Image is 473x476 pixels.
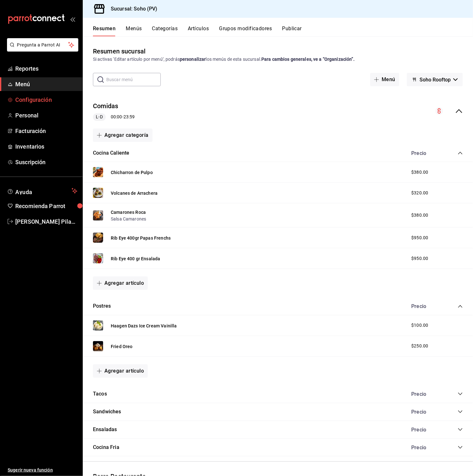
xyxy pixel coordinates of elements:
[15,127,77,135] span: Facturación
[420,77,451,83] span: Soho Rooftop
[15,202,77,210] span: Recomienda Parrot
[7,38,78,52] button: Pregunta a Parrot AI
[15,142,77,151] span: Inventarios
[458,427,463,432] button: collapse-category-row
[219,25,272,36] button: Grupos modificadores
[111,216,146,222] button: Salsa Camarones
[458,409,463,414] button: collapse-category-row
[106,73,161,86] input: Buscar menú
[93,253,103,263] img: Preview
[93,210,103,220] img: Preview
[93,341,103,351] img: Preview
[458,391,463,396] button: collapse-category-row
[411,212,428,219] span: $380.00
[93,426,117,433] button: Ensaladas
[15,95,77,104] span: Configuración
[111,255,160,262] button: Rib Eye 400 gr Ensalada
[111,235,171,241] button: Rib Eye 400gr Papas Frenchs
[188,25,209,36] button: Artículos
[17,42,68,48] span: Pregunta a Parrot AI
[15,187,69,195] span: Ayuda
[411,322,428,329] span: $100.00
[15,80,77,88] span: Menú
[411,255,428,262] span: $950.00
[8,467,77,473] span: Sugerir nueva función
[111,323,177,329] button: Haagen Dazs Ice Cream Vainilla
[93,114,105,120] span: L-D
[405,391,446,397] div: Precio
[15,111,77,120] span: Personal
[93,364,148,378] button: Agregar artículo
[458,445,463,450] button: collapse-category-row
[15,217,77,226] span: [PERSON_NAME] Pilas [PERSON_NAME]
[93,233,103,243] img: Preview
[111,169,153,176] button: Chicharron de Pulpo
[93,167,103,177] img: Preview
[93,444,119,451] button: Cocina Fria
[411,234,428,241] span: $950.00
[407,73,463,86] button: Soho Rooftop
[93,56,463,63] div: Si activas ‘Editar artículo por menú’, podrás los menús de esta sucursal.
[111,190,158,196] button: Volcanes de Arrachera
[126,25,142,36] button: Menús
[405,444,446,451] div: Precio
[93,113,135,121] div: 00:00 - 23:59
[93,25,473,36] div: navigation tabs
[411,343,428,349] span: $250.00
[405,427,446,433] div: Precio
[458,304,463,309] button: collapse-category-row
[93,25,116,36] button: Resumen
[152,25,178,36] button: Categorías
[15,158,77,166] span: Suscripción
[405,409,446,415] div: Precio
[93,188,103,198] img: Preview
[93,150,130,157] button: Cocina Caliente
[111,343,133,350] button: Fried Oreo
[282,25,302,36] button: Publicar
[106,5,158,13] h3: Sucursal: Soho (PV)
[93,276,148,290] button: Agregar artículo
[93,303,111,310] button: Postres
[405,303,446,309] div: Precio
[411,190,428,196] span: $320.00
[83,96,473,126] div: collapse-menu-row
[15,64,77,73] span: Reportes
[93,46,145,56] div: Resumen sucursal
[93,101,118,111] button: Comidas
[93,390,107,398] button: Tacos
[261,57,355,62] strong: Para cambios generales, ve a “Organización”.
[93,320,103,331] img: Preview
[93,129,152,142] button: Agregar categoría
[111,209,146,215] button: Camarones Roca
[70,17,75,22] button: open_drawer_menu
[458,150,463,156] button: collapse-category-row
[370,73,399,86] button: Menú
[180,57,206,62] strong: personalizar
[4,46,78,53] a: Pregunta a Parrot AI
[405,150,446,156] div: Precio
[93,408,121,416] button: Sandwiches
[411,169,428,176] span: $380.00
